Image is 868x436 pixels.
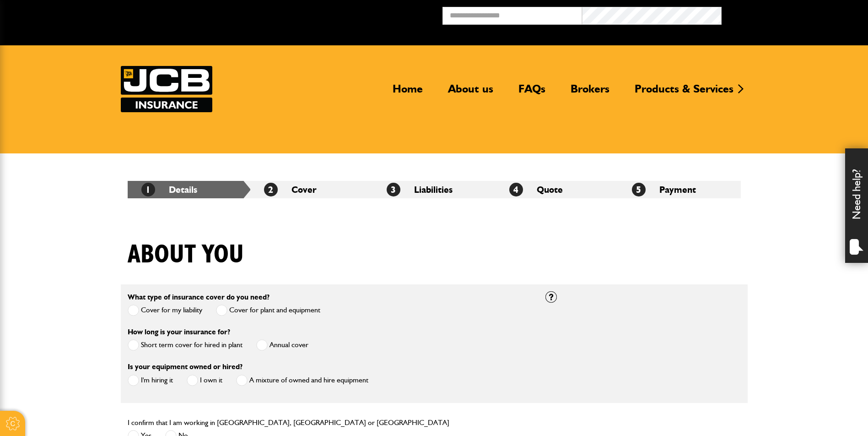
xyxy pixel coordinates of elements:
label: I confirm that I am working in [GEOGRAPHIC_DATA], [GEOGRAPHIC_DATA] or [GEOGRAPHIC_DATA] [128,419,449,426]
img: JCB Insurance Services logo [121,66,212,112]
span: 2 [264,183,278,196]
li: Liabilities [373,181,496,198]
label: Cover for my liability [128,305,202,316]
li: Quote [496,181,618,198]
label: Is your equipment owned or hired? [128,363,243,371]
h1: About you [128,240,244,270]
a: Products & Services [628,82,740,103]
li: Cover [250,181,373,198]
a: About us [441,82,500,103]
span: 3 [387,183,400,196]
a: Home [386,82,430,103]
label: Annual cover [256,339,308,351]
label: What type of insurance cover do you need? [128,294,270,301]
button: Broker Login [722,7,861,21]
label: A mixture of owned and hire equipment [236,375,368,386]
span: 1 [141,183,155,196]
label: Short term cover for hired in plant [128,339,243,351]
label: I own it [187,375,222,386]
div: Need help? [845,148,868,263]
a: FAQs [512,82,552,103]
label: Cover for plant and equipment [216,305,320,316]
a: JCB Insurance Services [121,66,212,112]
li: Details [128,181,250,198]
label: How long is your insurance for? [128,328,230,336]
a: Brokers [564,82,616,103]
span: 4 [509,183,523,196]
label: I'm hiring it [128,375,173,386]
li: Payment [618,181,741,198]
span: 5 [632,183,646,196]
